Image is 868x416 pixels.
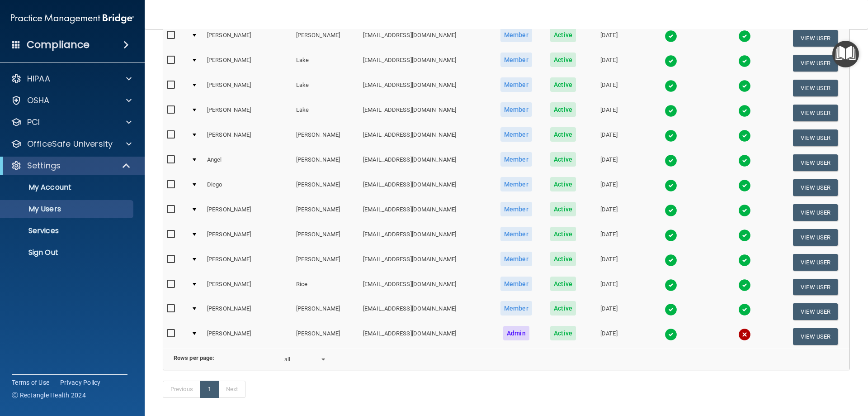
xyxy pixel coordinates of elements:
[359,26,491,51] td: [EMAIL_ADDRESS][DOMAIN_NAME]
[665,105,677,117] img: tick.e7d51cea.svg
[500,53,532,67] span: Member
[203,26,292,51] td: [PERSON_NAME]
[550,152,576,167] span: Active
[550,102,576,117] span: Active
[203,100,292,125] td: [PERSON_NAME]
[6,183,129,192] p: My Account
[200,381,219,398] a: 1
[500,28,532,42] span: Member
[359,51,491,76] td: [EMAIL_ADDRESS][DOMAIN_NAME]
[665,154,677,167] img: tick.e7d51cea.svg
[665,254,677,267] img: tick.e7d51cea.svg
[27,73,50,84] p: HIPAA
[11,73,132,84] a: HIPAA
[738,229,751,242] img: tick.e7d51cea.svg
[359,225,491,250] td: [EMAIL_ADDRESS][DOMAIN_NAME]
[11,139,132,149] a: OfficeSafe University
[550,177,576,191] span: Active
[550,227,576,241] span: Active
[550,277,576,291] span: Active
[292,76,359,100] td: Lake
[712,352,857,388] iframe: Drift Widget Chat Controller
[500,177,532,191] span: Member
[500,77,532,92] span: Member
[738,279,751,292] img: tick.e7d51cea.svg
[585,76,633,100] td: [DATE]
[359,100,491,125] td: [EMAIL_ADDRESS][DOMAIN_NAME]
[11,95,132,106] a: OSHA
[292,324,359,349] td: [PERSON_NAME]
[292,100,359,125] td: Lake
[292,250,359,275] td: [PERSON_NAME]
[500,102,532,117] span: Member
[585,275,633,300] td: [DATE]
[292,275,359,300] td: Rice
[793,30,838,47] button: View User
[359,125,491,150] td: [EMAIL_ADDRESS][DOMAIN_NAME]
[359,200,491,225] td: [EMAIL_ADDRESS][DOMAIN_NAME]
[793,254,838,271] button: View User
[793,80,838,96] button: View User
[665,279,677,292] img: tick.e7d51cea.svg
[292,175,359,200] td: [PERSON_NAME]
[359,299,491,324] td: [EMAIL_ADDRESS][DOMAIN_NAME]
[665,303,677,316] img: tick.e7d51cea.svg
[832,41,859,67] button: Open Resource Center
[6,226,129,235] p: Services
[27,117,40,128] p: PCI
[793,179,838,196] button: View User
[665,328,677,341] img: tick.e7d51cea.svg
[203,299,292,324] td: [PERSON_NAME]
[203,225,292,250] td: [PERSON_NAME]
[585,324,633,349] td: [DATE]
[203,175,292,200] td: Diego
[793,154,838,171] button: View User
[585,100,633,125] td: [DATE]
[292,200,359,225] td: [PERSON_NAME]
[203,250,292,275] td: [PERSON_NAME]
[738,30,751,43] img: tick.e7d51cea.svg
[359,324,491,349] td: [EMAIL_ADDRESS][DOMAIN_NAME]
[585,175,633,200] td: [DATE]
[793,303,838,320] button: View User
[793,204,838,221] button: View User
[27,38,90,51] h4: Compliance
[359,175,491,200] td: [EMAIL_ADDRESS][DOMAIN_NAME]
[359,250,491,275] td: [EMAIL_ADDRESS][DOMAIN_NAME]
[585,125,633,150] td: [DATE]
[738,254,751,267] img: tick.e7d51cea.svg
[292,150,359,175] td: [PERSON_NAME]
[550,28,576,42] span: Active
[11,160,131,171] a: Settings
[793,55,838,72] button: View User
[665,179,677,192] img: tick.e7d51cea.svg
[738,129,751,142] img: tick.e7d51cea.svg
[550,77,576,92] span: Active
[12,378,49,387] a: Terms of Use
[793,229,838,246] button: View User
[665,55,677,67] img: tick.e7d51cea.svg
[738,204,751,217] img: tick.e7d51cea.svg
[6,248,129,257] p: Sign Out
[203,76,292,100] td: [PERSON_NAME]
[292,225,359,250] td: [PERSON_NAME]
[27,139,113,149] p: OfficeSafe University
[550,53,576,67] span: Active
[585,250,633,275] td: [DATE]
[500,277,532,291] span: Member
[6,205,129,214] p: My Users
[585,225,633,250] td: [DATE]
[738,55,751,67] img: tick.e7d51cea.svg
[665,229,677,242] img: tick.e7d51cea.svg
[585,200,633,225] td: [DATE]
[793,105,838,121] button: View User
[550,301,576,316] span: Active
[500,301,532,316] span: Member
[665,129,677,142] img: tick.e7d51cea.svg
[203,125,292,150] td: [PERSON_NAME]
[585,26,633,51] td: [DATE]
[500,152,532,167] span: Member
[60,378,101,387] a: Privacy Policy
[359,150,491,175] td: [EMAIL_ADDRESS][DOMAIN_NAME]
[359,275,491,300] td: [EMAIL_ADDRESS][DOMAIN_NAME]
